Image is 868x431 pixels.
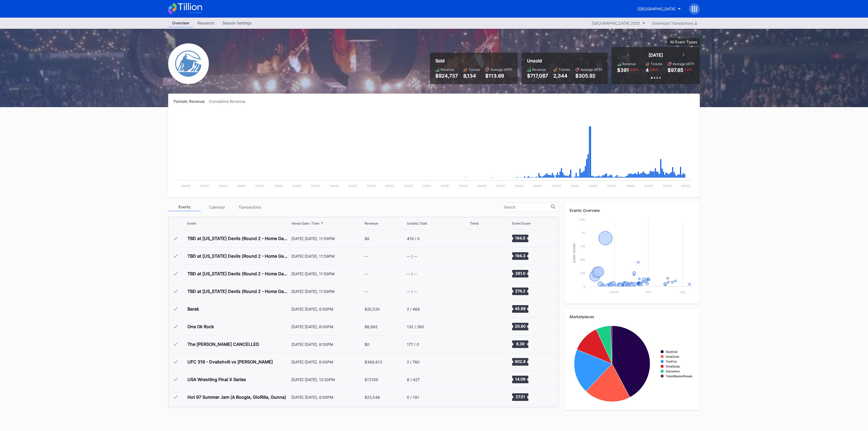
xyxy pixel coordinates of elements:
div: 8 / 427 [407,377,420,382]
text: [DATE] [478,184,487,187]
div: Revenue [365,221,378,225]
text: TicketMasterResale [666,375,692,378]
svg: Chart title [570,217,694,298]
svg: Chart title [470,390,486,404]
div: 132 / 280 [407,324,424,329]
text: [DATE] [422,184,431,187]
svg: Chart title [470,302,486,316]
svg: Chart title [470,285,486,298]
div: 2 / 468 [407,307,420,311]
text: 14.09 [515,377,525,381]
div: $113.69 [485,73,512,79]
text: 45.88 [515,306,526,311]
img: Devils-Logo.png [168,43,209,84]
text: 1k [582,231,585,234]
div: [GEOGRAPHIC_DATA] [637,7,675,11]
svg: Chart title [470,373,486,386]
div: 2,344 [553,73,570,79]
text: [DATE] [644,184,653,187]
div: Tickets [468,68,480,72]
text: [DATE] [237,184,246,187]
div: [DATE] [DATE], 6:00PM [291,360,363,364]
div: Average (ATP) [673,62,694,66]
text: Gametime [666,370,680,373]
div: -- [365,272,368,276]
div: Calendar [201,203,233,211]
text: [DATE] [404,184,413,187]
text: 194.5 [515,236,525,240]
div: [DATE] [DATE], 12:30PM [291,377,363,382]
div: 419 / 0 [407,236,420,241]
div: [DATE] [DATE], 8:00PM [291,324,363,329]
text: 250 [580,271,585,274]
text: [DATE] [385,184,394,187]
text: 902.8 [515,359,526,364]
text: [DATE] [256,184,264,187]
text: 194.3 [515,253,525,258]
div: -- / -- [407,254,417,258]
text: [DATE] [293,184,302,187]
div: UFC 316 - Dvalishvili vs [PERSON_NAME] [187,359,273,365]
div: Marketplaces [570,314,694,319]
div: 94 % [632,67,639,72]
text: [DATE] [589,184,598,187]
a: Season Settings [218,19,256,27]
text: [DATE] [681,184,690,187]
svg: Chart title [174,110,694,192]
text: SeatGeek [666,355,679,358]
div: TBD at [US_STATE] Devils (Round 2 - Home Game 4) (Date TBD) (If Necessary) [187,289,290,294]
text: 1.25k [578,218,585,221]
div: 21 % [686,67,693,72]
text: 27.51 [515,394,525,399]
div: $924,737 [435,73,458,79]
div: $20,520 [365,307,380,311]
div: 92 % [652,67,658,72]
div: Venue Date / Time [291,221,319,225]
div: Transactions [233,203,266,211]
div: Event [187,221,196,225]
div: Overview [168,19,193,27]
text: 750 [580,245,585,248]
text: [DATE] [610,290,619,294]
svg: Chart title [470,337,486,351]
text: [DATE] [441,184,450,187]
button: All Event Types [667,38,700,46]
div: USA Wrestling Final X Series [187,377,246,382]
div: $391 [617,67,629,73]
div: -- / -- [407,289,417,294]
text: [DATE] [515,184,524,187]
text: [DATE] [274,184,283,187]
div: Revenue [622,62,636,66]
button: [GEOGRAPHIC_DATA] [633,4,685,14]
div: $17,109 [365,377,378,382]
div: [DATE] [DATE], 8:00PM [291,307,363,311]
svg: Chart title [470,232,486,245]
text: [DATE] [348,184,357,187]
div: TBD at [US_STATE] Devils (Round 2 - Home Game 2) (Date TBD) (If Necessary) [187,253,290,259]
text: [DATE] [200,184,209,187]
text: 261.0 [515,271,525,276]
text: 0 [583,285,585,288]
div: Download Transactions [652,21,697,25]
div: -- [365,289,368,294]
text: [DATE] [367,184,376,187]
div: Revenue [532,68,546,72]
a: Research [193,19,218,27]
div: Event Score [512,221,531,225]
div: One Ok Rock [187,324,214,329]
div: $0 [365,342,369,347]
svg: Chart title [470,355,486,369]
svg: Chart title [470,249,486,263]
div: Events Overview [570,208,694,213]
div: TBD at [US_STATE] Devils (Round 2 - Home Game 3) (Date TBD) (If Necessary) [187,271,290,276]
div: -- / -- [407,272,417,276]
text: [DATE] [552,184,561,187]
div: 8,134 [463,73,480,79]
text: [DATE] [219,184,228,187]
div: [DATE] [DATE], 8:00PM [291,342,363,347]
text: [DATE] [663,184,672,187]
div: TBD at [US_STATE] Devils (Round 2 - Home Game 1) (Date TBD) (If Necessary) [187,236,290,241]
div: $717,067 [527,73,548,79]
div: [DATE] [DATE], 11:59PM [291,272,363,276]
div: Tickets [559,68,570,72]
